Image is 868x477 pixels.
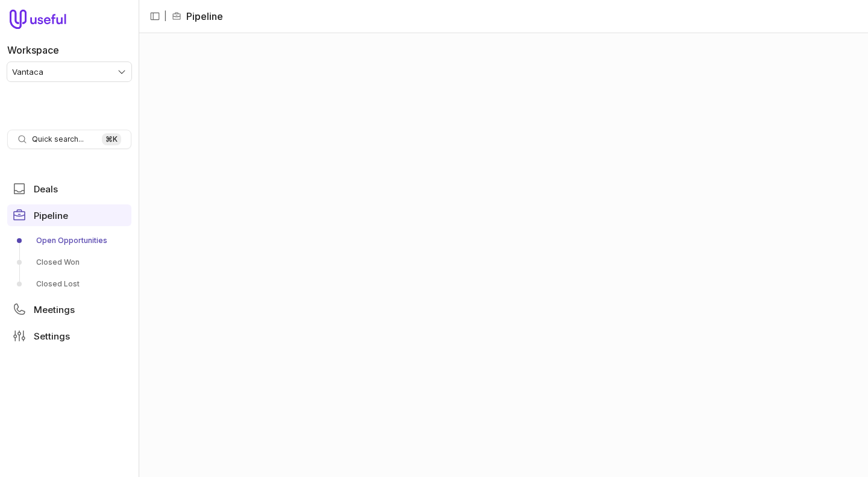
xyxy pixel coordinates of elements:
[34,305,75,314] span: Meetings
[34,332,70,341] span: Settings
[7,204,131,226] a: Pipeline
[172,9,223,24] li: Pipeline
[32,134,84,144] span: Quick search...
[164,9,167,24] span: |
[7,325,131,347] a: Settings
[7,274,131,294] a: Closed Lost
[7,253,131,272] a: Closed Won
[7,231,131,250] a: Open Opportunities
[34,185,58,194] span: Deals
[7,231,131,294] div: Pipeline submenu
[146,7,164,25] button: Collapse sidebar
[7,178,131,200] a: Deals
[102,133,121,145] kbd: ⌘ K
[7,299,131,320] a: Meetings
[34,211,68,220] span: Pipeline
[7,43,59,57] label: Workspace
